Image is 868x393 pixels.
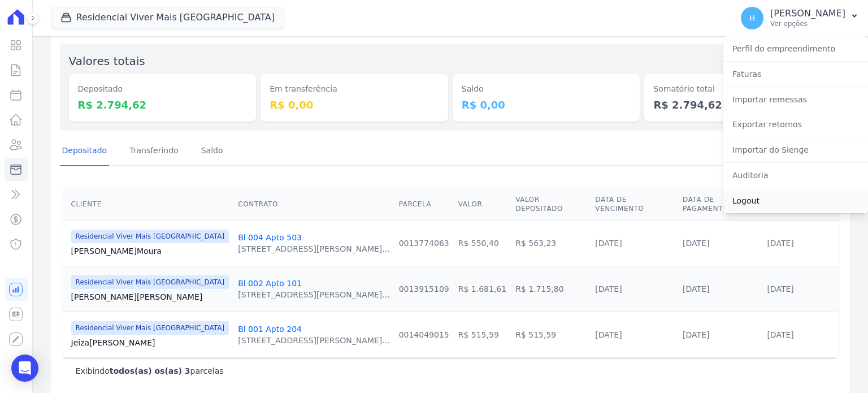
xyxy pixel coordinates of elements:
[683,239,709,248] a: [DATE]
[511,266,591,312] td: R$ 1.715,80
[511,220,591,266] td: R$ 563,23
[270,97,439,113] dd: R$ 0,00
[399,284,449,293] a: 0013915109
[199,137,225,166] a: Saldo
[653,97,823,113] dd: R$ 2.794,62
[454,266,511,312] td: R$ 1.681,61
[595,330,622,339] a: [DATE]
[511,312,591,357] td: R$ 515,59
[454,312,511,357] td: R$ 515,59
[233,188,394,221] th: Contrato
[270,83,439,95] dt: Em transferência
[71,321,229,335] span: Residencial Viver Mais [GEOGRAPHIC_DATA]
[238,233,302,242] a: Bl 004 Apto 503
[78,83,248,95] dt: Depositado
[678,188,762,221] th: Data de Pagamento
[723,38,868,59] a: Perfil do empreendimento
[462,97,631,113] dd: R$ 0,00
[723,165,868,185] a: Auditoria
[238,289,389,300] div: [STREET_ADDRESS][PERSON_NAME]...
[749,14,756,22] span: H
[462,83,631,95] dt: Saldo
[767,284,793,293] a: [DATE]
[723,191,868,211] a: Logout
[770,19,845,28] p: Ver opções
[723,140,868,160] a: Importar do Sienge
[767,239,793,248] a: [DATE]
[51,7,284,28] button: Residencial Viver Mais [GEOGRAPHIC_DATA]
[238,243,389,254] div: [STREET_ADDRESS][PERSON_NAME]...
[723,89,868,110] a: Importar remessas
[394,188,454,221] th: Parcela
[71,245,229,257] a: [PERSON_NAME]Moura
[127,137,181,166] a: Transferindo
[71,337,229,348] a: Jeiza[PERSON_NAME]
[770,8,845,19] p: [PERSON_NAME]
[723,64,868,84] a: Faturas
[399,330,449,339] a: 0014049015
[238,335,389,346] div: [STREET_ADDRESS][PERSON_NAME]...
[454,220,511,266] td: R$ 550,40
[399,239,449,248] a: 0013774063
[71,291,229,303] a: [PERSON_NAME][PERSON_NAME]
[683,284,709,293] a: [DATE]
[71,275,229,289] span: Residencial Viver Mais [GEOGRAPHIC_DATA]
[511,188,591,221] th: Valor Depositado
[238,325,302,334] a: Bl 001 Apto 204
[238,279,302,288] a: Bl 002 Apto 101
[71,230,229,243] span: Residencial Viver Mais [GEOGRAPHIC_DATA]
[110,366,190,375] b: todos(as) os(as) 3
[69,54,145,68] label: Valores totais
[723,114,868,135] a: Exportar retornos
[60,137,110,166] a: Depositado
[78,97,248,113] dd: R$ 2.794,62
[595,239,622,248] a: [DATE]
[732,2,868,34] button: H [PERSON_NAME] Ver opções
[767,330,793,339] a: [DATE]
[62,188,234,221] th: Cliente
[591,188,678,221] th: Data de Vencimento
[653,83,823,95] dt: Somatório total
[76,365,224,377] p: Exibindo parcelas
[683,330,709,339] a: [DATE]
[595,284,622,293] a: [DATE]
[11,355,38,382] div: Open Intercom Messenger
[454,188,511,221] th: Valor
